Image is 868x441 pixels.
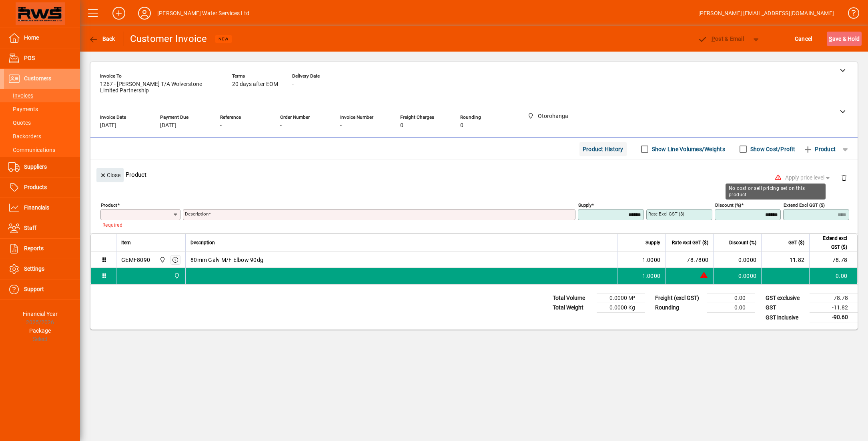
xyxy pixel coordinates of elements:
[24,164,47,170] span: Suppliers
[24,204,49,211] span: Financials
[597,293,645,303] td: 0.0000 M³
[132,6,157,20] button: Profile
[24,225,36,231] span: Staff
[698,36,744,42] span: ost & Email
[761,252,809,268] td: -11.82
[29,327,51,334] span: Package
[784,202,825,208] mat-label: Extend excl GST ($)
[4,198,80,218] a: Financials
[829,36,832,42] span: S
[648,211,684,217] mat-label: Rate excl GST ($)
[834,174,854,181] app-page-header-button: Delete
[642,272,661,280] span: 1.0000
[650,145,725,153] label: Show Line Volumes/Weights
[713,252,761,268] td: 0.0000
[762,303,810,313] td: GST
[707,303,755,313] td: 0.00
[549,293,597,303] td: Total Volume
[280,122,282,129] span: -
[785,174,832,182] span: Apply price level
[810,303,858,313] td: -11.82
[834,168,854,187] button: Delete
[24,34,39,41] span: Home
[94,171,126,178] app-page-header-button: Close
[782,171,835,185] button: Apply price level
[670,256,708,264] div: 78.7800
[292,81,294,88] span: -
[96,168,124,182] button: Close
[651,293,707,303] td: Freight (excl GST)
[715,202,741,208] mat-label: Discount (%)
[8,106,38,112] span: Payments
[645,238,660,247] span: Supply
[809,268,857,284] td: 0.00
[795,32,812,45] span: Cancel
[24,245,44,251] span: Reports
[788,238,804,247] span: GST ($)
[729,238,756,247] span: Discount (%)
[4,143,80,157] a: Communications
[583,143,623,156] span: Product History
[24,184,47,190] span: Products
[814,234,847,251] span: Extend excl GST ($)
[672,238,708,247] span: Rate excl GST ($)
[712,36,715,42] span: P
[4,157,80,177] a: Suppliers
[90,160,858,189] div: Product
[698,7,834,20] div: [PERSON_NAME] [EMAIL_ADDRESS][DOMAIN_NAME]
[460,122,463,129] span: 0
[4,89,80,102] a: Invoices
[726,184,826,200] div: No cost or sell pricing set on this product
[190,256,263,264] span: 80mm Galv M/F Elbow 90dg
[190,238,215,247] span: Description
[810,293,858,303] td: -78.78
[100,122,116,129] span: [DATE]
[749,145,795,153] label: Show Cost/Profit
[24,286,44,292] span: Support
[4,178,80,198] a: Products
[8,147,55,153] span: Communications
[4,116,80,130] a: Quotes
[827,32,862,46] button: Save & Hold
[400,122,403,129] span: 0
[24,55,35,61] span: POS
[160,122,176,129] span: [DATE]
[793,32,814,46] button: Cancel
[121,238,131,247] span: Item
[157,255,166,264] span: Otorohanga
[762,313,810,323] td: GST inclusive
[185,211,208,217] mat-label: Description
[100,169,120,182] span: Close
[842,2,858,28] a: Knowledge Base
[219,36,229,42] span: NEW
[220,122,222,129] span: -
[100,81,220,94] span: 1267 - [PERSON_NAME] T/A Wolverstone Limited Partnership
[4,259,80,279] a: Settings
[157,7,250,20] div: [PERSON_NAME] Water Services Ltd
[8,120,31,126] span: Quotes
[713,268,761,284] td: 0.0000
[232,81,278,88] span: 20 days after EOM
[340,122,342,129] span: -
[101,202,117,208] mat-label: Product
[106,6,132,20] button: Add
[121,256,150,264] div: GEMF8090
[809,252,857,268] td: -78.78
[578,202,591,208] mat-label: Supply
[24,265,44,272] span: Settings
[8,133,41,140] span: Backorders
[597,303,645,313] td: 0.0000 Kg
[810,313,858,323] td: -90.60
[86,32,117,46] button: Back
[4,48,80,68] a: POS
[172,271,181,280] span: Otorohanga
[4,102,80,116] a: Payments
[8,92,33,99] span: Invoices
[130,32,207,45] div: Customer Invoice
[102,220,174,229] mat-error: Required
[88,36,115,42] span: Back
[4,239,80,259] a: Reports
[579,142,627,156] button: Product History
[762,293,810,303] td: GST exclusive
[24,75,51,82] span: Customers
